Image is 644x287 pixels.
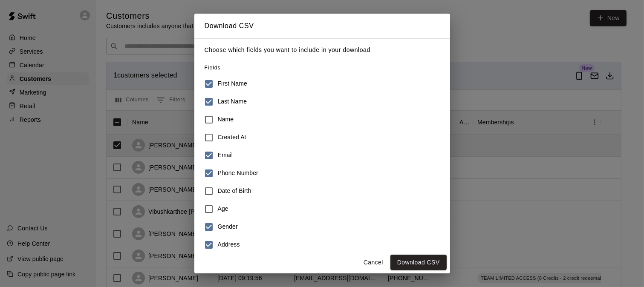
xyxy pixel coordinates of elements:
[218,187,251,196] h6: Date of Birth
[194,14,450,38] h2: Download CSV
[205,46,440,55] p: Choose which fields you want to include in your download
[218,133,246,142] h6: Created At
[218,79,247,89] h6: First Name
[218,240,240,250] h6: Address
[360,255,387,270] button: Cancel
[218,97,247,106] h6: Last Name
[218,222,238,232] h6: Gender
[390,255,447,270] button: Download CSV
[218,204,228,214] h6: Age
[218,169,258,178] h6: Phone Number
[218,115,234,124] h6: Name
[205,65,221,71] span: Fields
[218,151,233,160] h6: Email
